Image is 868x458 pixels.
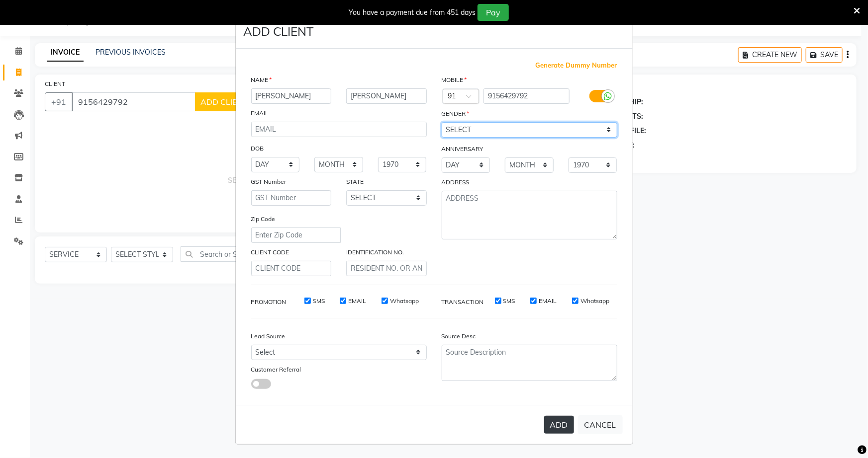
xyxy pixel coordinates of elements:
label: Whatsapp [580,297,609,305]
input: FIRST NAME [251,88,332,104]
button: CANCEL [578,415,623,434]
label: ADDRESS [442,178,470,187]
div: You have a payment due from 451 days [349,7,476,18]
label: EMAIL [539,297,557,305]
label: CLIENT CODE [251,248,289,257]
input: MOBILE [483,88,570,104]
label: STATE [346,177,364,186]
input: Enter Zip Code [251,228,341,243]
input: LAST NAME [346,88,427,104]
input: EMAIL [251,122,427,137]
label: EMAIL [348,297,366,305]
label: PROMOTION [251,298,287,306]
button: Pay [478,4,509,21]
label: SMS [503,297,515,305]
label: GST Number [251,177,287,186]
label: Lead Source [251,332,286,341]
label: GENDER [442,109,470,118]
label: IDENTIFICATION NO. [346,248,404,257]
h4: ADD CLIENT [244,22,314,40]
label: Source Desc [442,332,476,341]
span: Generate Dummy Number [536,61,617,71]
label: Whatsapp [390,297,419,305]
input: GST Number [251,190,332,206]
button: ADD [544,416,574,434]
label: SMS [313,297,325,305]
label: NAME [251,76,272,84]
input: CLIENT CODE [251,261,332,276]
input: RESIDENT NO. OR ANY ID [346,261,427,276]
label: TRANSACTION [442,298,484,306]
label: Zip Code [251,215,276,224]
label: ANNIVERSARY [442,145,483,153]
label: EMAIL [251,109,269,118]
label: Customer Referral [251,365,301,374]
label: DOB [251,144,264,153]
label: MOBILE [442,76,467,84]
